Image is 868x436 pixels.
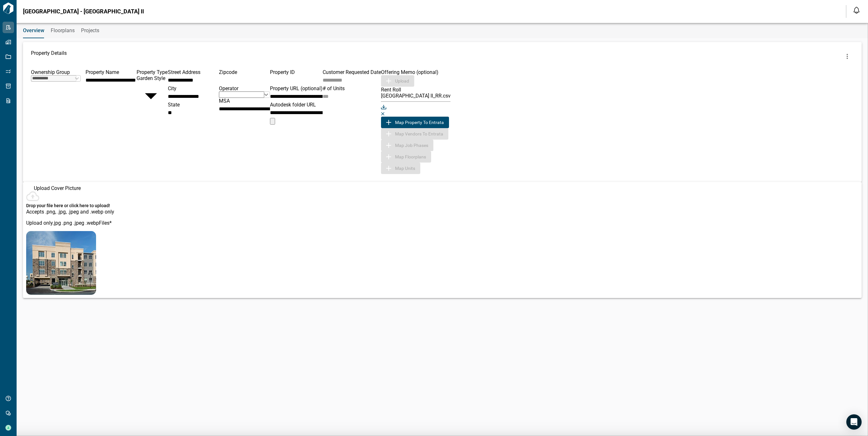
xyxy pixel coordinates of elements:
[168,102,180,108] span: State
[31,50,67,63] span: Property Details
[219,75,270,85] input: search
[270,102,316,108] span: Autodesk folder URL
[323,85,345,91] span: # of Units
[323,69,381,75] span: Customer Requested Date
[17,23,868,38] div: base tabs
[26,220,858,226] p: Upload only .jpg .png .jpeg .webp Files*
[323,75,381,85] input: search
[851,5,862,15] button: Open notification feed
[381,69,438,75] span: Offering Memo (optional)
[26,203,110,208] span: Drop your file here or click here to upload!
[270,118,275,125] button: Sync data from Autodesk
[86,69,119,75] span: Property Name
[86,75,137,85] input: search
[137,69,168,75] span: Property Type
[168,69,200,75] span: Street Address
[381,93,451,99] span: [GEOGRAPHIC_DATA] II_RR.csv
[168,91,219,102] input: search
[270,69,295,75] span: Property ID
[219,85,238,91] span: Operator
[26,231,96,295] img: property-asset
[34,185,81,191] span: Upload Cover Picture
[270,75,323,85] input: search
[841,50,854,63] button: more
[51,27,75,34] span: Floorplans
[168,85,176,91] span: City
[219,98,230,104] span: MSA
[846,414,862,430] div: Open Intercom Messenger
[137,75,165,81] div: Garden Style
[81,27,99,34] span: Projects
[23,8,144,15] span: [GEOGRAPHIC_DATA] - [GEOGRAPHIC_DATA] II
[23,27,44,34] span: Overview
[381,87,401,93] span: Rent Roll
[270,91,323,102] input: search
[168,75,219,85] input: search
[219,69,237,75] span: Zipcode
[31,69,70,75] span: Ownership Group
[385,119,393,126] img: Map to Entrata
[262,90,271,99] button: Open
[168,108,219,118] input: search
[270,108,323,118] input: search
[381,117,449,128] button: Map Property to Entrata
[270,85,323,91] span: Property URL (optional)
[26,209,114,215] span: Accepts .png, .jpg, .jpeg and .webp only
[219,104,270,114] input: search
